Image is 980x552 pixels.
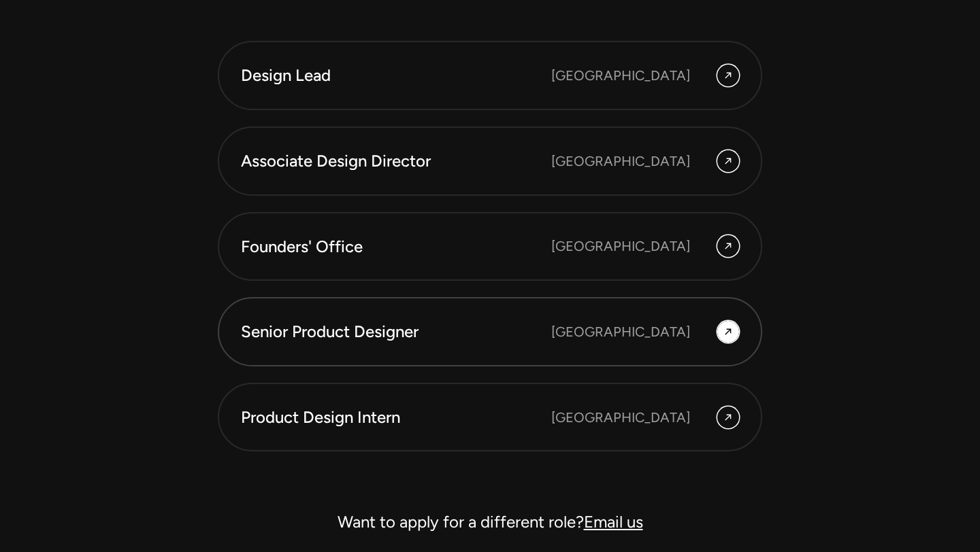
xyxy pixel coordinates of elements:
div: Associate Design Director [241,150,551,173]
a: Associate Design Director [GEOGRAPHIC_DATA] [218,126,762,196]
a: Senior Product Designer [GEOGRAPHIC_DATA] [218,297,762,366]
div: Product Design Intern [241,406,551,429]
div: [GEOGRAPHIC_DATA] [551,322,690,342]
div: [GEOGRAPHIC_DATA] [551,407,690,428]
a: Design Lead [GEOGRAPHIC_DATA] [218,41,762,110]
a: Product Design Intern [GEOGRAPHIC_DATA] [218,383,762,452]
div: [GEOGRAPHIC_DATA] [551,65,690,86]
div: Senior Product Designer [241,320,551,343]
div: Want to apply for a different role? [218,506,762,538]
a: Founders' Office [GEOGRAPHIC_DATA] [218,212,762,281]
a: Email us [584,512,643,532]
div: Design Lead [241,64,551,87]
div: Founders' Office [241,235,551,258]
div: [GEOGRAPHIC_DATA] [551,236,690,256]
div: [GEOGRAPHIC_DATA] [551,151,690,171]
